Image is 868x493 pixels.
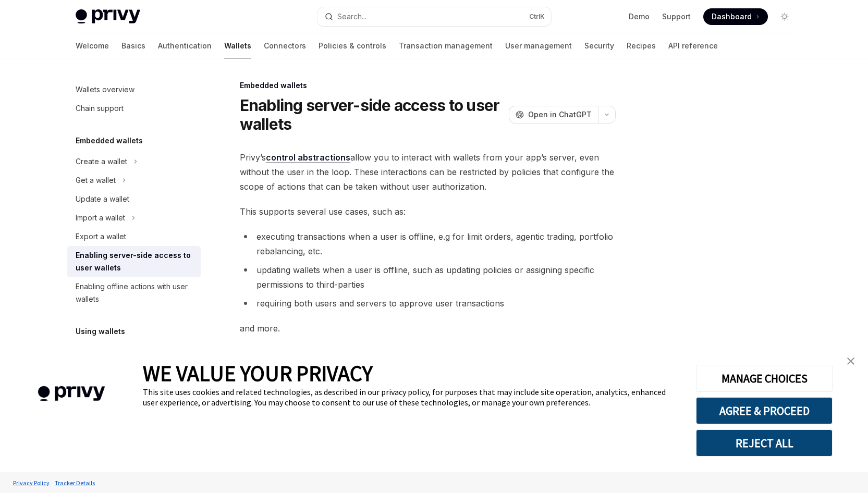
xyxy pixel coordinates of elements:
div: Import a wallet [76,212,125,224]
button: REJECT ALL [696,429,833,457]
a: Enabling server-side access to user wallets [67,246,201,277]
a: Connectors [264,33,306,58]
div: Enabling server-side access to user wallets [76,249,194,274]
div: Create a wallet [76,155,127,168]
a: Update a wallet [67,190,201,208]
a: control abstractions [266,152,350,163]
span: and more. [240,321,616,336]
a: Wallets overview [67,80,201,99]
h1: Enabling server-side access to user wallets [240,96,505,133]
a: Dashboard [703,8,768,25]
div: Export a wallet [76,230,126,243]
div: Search... [337,10,366,23]
a: Basics [121,33,145,58]
div: Enabling offline actions with user wallets [76,280,194,305]
a: Privacy Policy [10,474,52,492]
a: Transaction management [399,33,493,58]
a: Tracker Details [52,474,97,492]
button: Toggle Ethereum section [67,343,201,362]
button: Open in ChatGPT [509,106,598,124]
button: Toggle Import a wallet section [67,208,201,227]
span: Open in ChatGPT [528,109,592,120]
span: This supports several use cases, such as: [240,204,616,219]
a: Demo [629,11,650,22]
div: Wallets overview [76,83,135,96]
a: User management [505,33,572,58]
img: company logo [16,371,127,416]
li: executing transactions when a user is offline, e.g for limit orders, agentic trading, portfolio r... [240,229,616,258]
div: Chain support [76,102,124,115]
a: Welcome [76,33,109,58]
div: Embedded wallets [240,80,616,91]
a: close banner [840,351,861,372]
a: API reference [668,33,718,58]
button: Open search [317,7,551,26]
a: Policies & controls [319,33,386,58]
button: Toggle Get a wallet section [67,171,201,190]
a: Security [584,33,614,58]
a: Authentication [158,33,212,58]
span: WE VALUE YOUR PRIVACY [143,360,373,387]
button: MANAGE CHOICES [696,365,833,392]
button: Toggle dark mode [776,8,793,25]
a: Support [662,11,691,22]
a: Wallets [224,33,251,58]
button: Toggle Create a wallet section [67,152,201,171]
a: Enabling offline actions with user wallets [67,277,201,309]
li: updating wallets when a user is offline, such as updating policies or assigning specific permissi... [240,263,616,292]
button: AGREE & PROCEED [696,397,833,424]
span: Ctrl K [529,13,545,21]
h5: Embedded wallets [76,134,143,147]
div: This site uses cookies and related technologies, as described in our privacy policy, for purposes... [143,387,680,408]
img: close banner [847,358,854,365]
div: Update a wallet [76,193,129,205]
img: light logo [76,9,140,24]
a: Recipes [627,33,656,58]
span: Dashboard [712,11,752,22]
a: Export a wallet [67,227,201,246]
li: requiring both users and servers to approve user transactions [240,296,616,311]
a: Chain support [67,99,201,118]
div: Get a wallet [76,174,116,187]
h5: Using wallets [76,325,125,338]
span: Privy’s allow you to interact with wallets from your app’s server, even without the user in the l... [240,150,616,194]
